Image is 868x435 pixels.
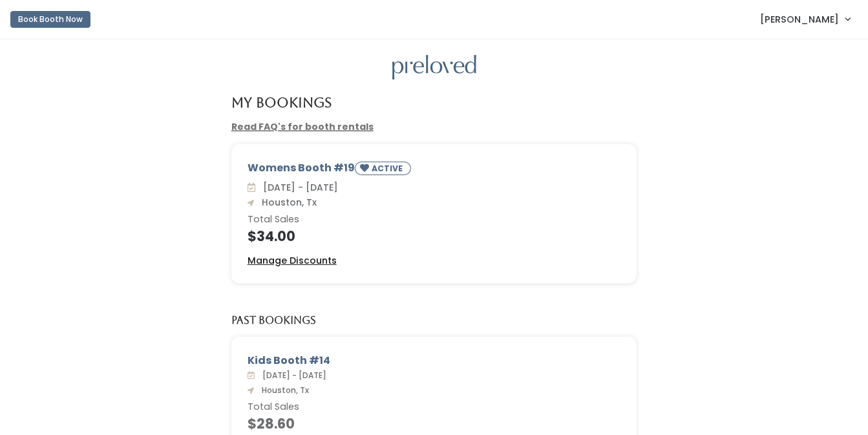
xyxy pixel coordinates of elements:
[257,196,317,209] span: Houston, Tx
[392,55,476,80] img: preloved logo
[372,163,405,174] small: ACTIVE
[248,402,621,412] h6: Total Sales
[248,254,337,267] u: Manage Discounts
[248,254,337,268] a: Manage Discounts
[248,215,621,225] h6: Total Sales
[10,11,90,28] button: Book Booth Now
[747,5,863,33] a: [PERSON_NAME]
[258,181,338,194] span: [DATE] - [DATE]
[760,12,839,27] span: [PERSON_NAME]
[231,315,316,326] h5: Past Bookings
[248,229,621,244] h4: $34.00
[248,160,621,180] div: Womens Booth #19
[257,370,326,381] span: [DATE] - [DATE]
[248,353,621,368] div: Kids Booth #14
[231,95,332,110] h4: My Bookings
[248,416,621,431] h4: $28.60
[257,385,309,396] span: Houston, Tx
[10,5,90,34] a: Book Booth Now
[231,120,374,133] a: Read FAQ's for booth rentals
